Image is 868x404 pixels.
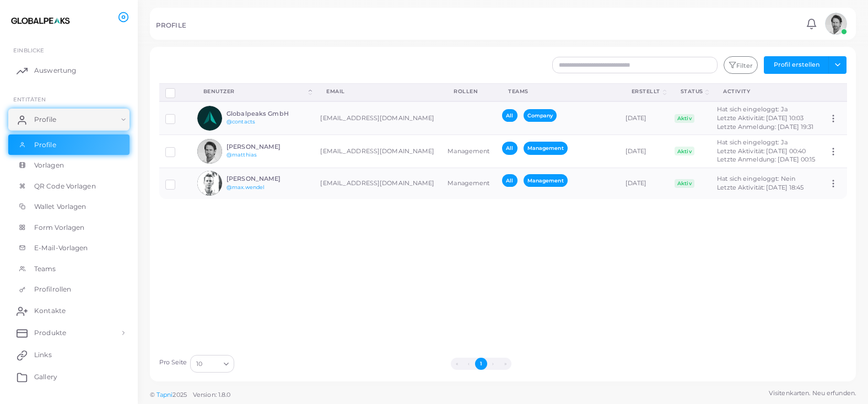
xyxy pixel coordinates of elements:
div: Benutzer [203,88,307,95]
td: [DATE] [619,135,668,168]
div: Email [326,88,429,95]
a: Auswertung [8,60,130,82]
img: logo [10,10,71,31]
span: Gallery [34,372,57,382]
span: Hat sich eingeloggt: Ja [717,105,788,113]
div: Teams [508,88,607,95]
td: [EMAIL_ADDRESS][DOMAIN_NAME] [314,101,441,134]
span: Aktiv [675,114,695,123]
span: Management [524,142,568,154]
div: activity [723,88,810,95]
span: ENTITÄTEN [13,96,46,103]
span: Letzte Anmeldung: [DATE] 19:31 [717,123,813,131]
a: @matthias [227,152,257,158]
span: All [502,174,517,187]
a: Form Vorlagen [8,217,130,238]
span: Kontakte [34,306,66,316]
span: Produkte [34,328,66,338]
span: Letzte Aktivität: [DATE] 18:45 [717,184,804,191]
span: Profile [34,115,56,125]
a: Profile [8,134,130,155]
div: Status [681,88,704,95]
span: Letzte Aktivität: [DATE] 10:03 [717,114,804,122]
img: avatar [197,171,222,196]
img: avatar [197,106,222,131]
label: Pro Seite [159,358,187,367]
span: Hat sich eingeloggt: Nein [717,175,795,182]
span: All [502,142,517,154]
a: avatar [822,13,850,35]
div: Search for option [190,355,234,373]
a: Profilrollen [8,279,130,300]
a: QR Code Vorlagen [8,176,130,197]
a: @max.wendel [227,184,265,190]
h6: [PERSON_NAME] [227,143,308,150]
a: E-Mail-Vorlagen [8,238,130,258]
span: Company [524,109,557,122]
th: Action [822,83,847,101]
a: Kontakte [8,300,130,322]
span: Letzte Aktivität: [DATE] 00:40 [717,147,806,155]
h6: [PERSON_NAME] [227,175,308,182]
button: Go to page 1 [475,358,487,370]
span: Aktiv [675,179,695,188]
a: Profile [8,109,130,131]
span: Profilrollen [34,284,71,294]
th: Row-selection [159,83,191,101]
td: Management [441,135,496,168]
td: Management [441,168,496,199]
img: avatar [825,13,847,35]
a: Tapni [157,391,173,398]
span: Version: 1.8.0 [193,391,231,398]
a: Links [8,344,130,366]
td: [DATE] [619,168,668,199]
span: Letzte Anmeldung: [DATE] 00:15 [717,155,815,163]
a: Gallery [8,366,130,388]
img: avatar [197,139,222,164]
span: Vorlagen [34,160,64,170]
span: Links [34,350,52,360]
span: Teams [34,264,56,274]
span: All [502,109,517,122]
span: EINBLICKE [13,47,44,53]
a: @contacts [227,118,255,125]
span: Wallet Vorlagen [34,202,87,212]
span: Form Vorlagen [34,223,84,233]
a: Produkte [8,322,130,344]
a: Wallet Vorlagen [8,196,130,217]
button: Filter [724,56,758,74]
span: E-Mail-Vorlagen [34,243,88,253]
h5: PROFILE [156,21,186,29]
ul: Pagination [238,358,725,370]
button: Profil erstellen [764,56,829,74]
a: Vorlagen [8,155,130,176]
td: [DATE] [619,101,668,134]
span: Hat sich eingeloggt: Ja [717,138,788,146]
span: Auswertung [34,66,76,76]
span: QR Code Vorlagen [34,181,96,191]
a: Teams [8,258,130,279]
div: Rollen [454,88,484,95]
input: Search for option [203,358,219,370]
span: © [150,390,230,400]
td: [EMAIL_ADDRESS][DOMAIN_NAME] [314,168,441,199]
span: Profile [34,140,56,150]
span: Aktiv [675,147,695,155]
span: 10 [196,358,202,370]
span: Management [524,174,568,187]
h6: Globalpeaks GmbH [227,110,308,117]
td: [EMAIL_ADDRESS][DOMAIN_NAME] [314,135,441,168]
span: Visitenkarten. Neu erfunden. [769,389,856,398]
div: Erstellt [632,88,661,95]
span: 2025 [172,390,186,400]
